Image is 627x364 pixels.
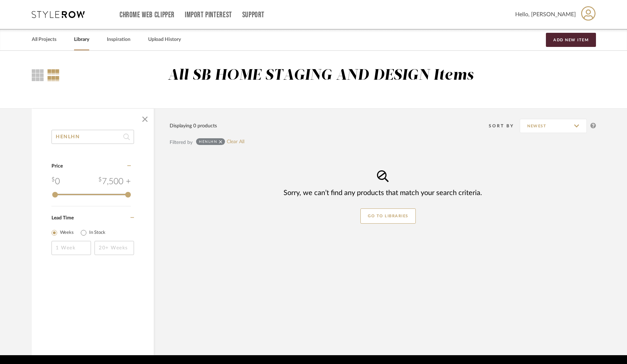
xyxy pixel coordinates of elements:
a: Support [242,12,264,18]
label: Weeks [60,229,74,236]
a: Inspiration [107,35,130,44]
button: GO TO LIBRARIES [360,208,416,224]
div: 0 [51,175,60,188]
a: All Projects [32,35,56,44]
button: Close [138,112,152,126]
a: Upload History [148,35,181,44]
a: Chrome Web Clipper [120,12,175,18]
a: Library [74,35,89,44]
div: Filtered by [170,139,193,146]
div: Sort By [489,122,520,129]
input: 1 Week [51,241,91,255]
div: All SB HOME STAGING AND DESIGN Items [168,67,474,85]
div: Sorry, we can’t find any products that match your search criteria. [284,188,482,198]
div: 7,500 + [98,175,131,188]
span: Hello, [PERSON_NAME] [515,10,576,19]
a: Import Pinterest [185,12,232,18]
span: Lead Time [51,216,74,220]
input: Search within 0 results [51,130,134,144]
div: Displaying 0 products [170,122,217,130]
button: Add New Item [546,33,596,47]
div: HENLHN [199,139,217,144]
a: Clear All [227,139,244,145]
input: 20+ Weeks [95,241,134,255]
span: Price [51,164,63,169]
label: In Stock [89,229,105,236]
